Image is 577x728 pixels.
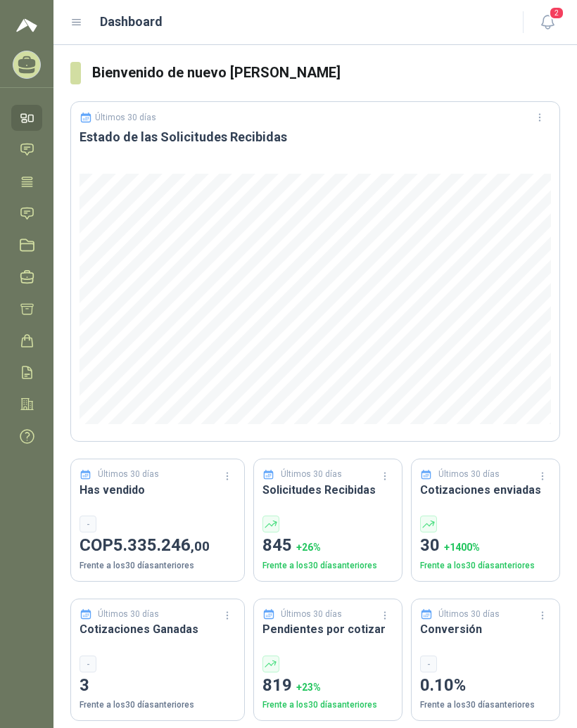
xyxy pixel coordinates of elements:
[95,113,156,122] p: Últimos 30 días
[262,532,393,559] p: 845
[262,481,393,499] h3: Solicitudes Recibidas
[80,559,236,573] p: Frente a los 30 días anteriores
[420,559,551,573] p: Frente a los 30 días anteriores
[80,516,96,532] div: -
[92,62,560,84] h3: Bienvenido de nuevo [PERSON_NAME]
[113,535,210,555] span: 5.335.246
[98,468,159,481] p: Últimos 30 días
[80,698,236,712] p: Frente a los 30 días anteriores
[296,682,321,693] span: + 23 %
[420,481,551,499] h3: Cotizaciones enviadas
[98,608,159,621] p: Últimos 30 días
[296,542,321,553] span: + 26 %
[80,656,96,672] div: -
[16,17,37,34] img: Logo peakr
[420,620,551,638] h3: Conversión
[420,532,551,559] p: 30
[80,481,236,499] h3: Has vendido
[262,559,393,573] p: Frente a los 30 días anteriores
[80,620,236,638] h3: Cotizaciones Ganadas
[438,468,500,481] p: Últimos 30 días
[420,656,437,672] div: -
[549,6,564,20] span: 2
[191,538,210,554] span: ,00
[80,532,236,559] p: COP
[262,620,393,638] h3: Pendientes por cotizar
[262,698,393,712] p: Frente a los 30 días anteriores
[80,129,551,146] h3: Estado de las Solicitudes Recibidas
[80,672,236,699] p: 3
[262,672,393,699] p: 819
[420,672,551,699] p: 0.10%
[535,10,560,35] button: 2
[100,12,163,32] h1: Dashboard
[281,608,342,621] p: Últimos 30 días
[444,542,480,553] span: + 1400 %
[438,608,500,621] p: Últimos 30 días
[420,698,551,712] p: Frente a los 30 días anteriores
[281,468,342,481] p: Últimos 30 días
